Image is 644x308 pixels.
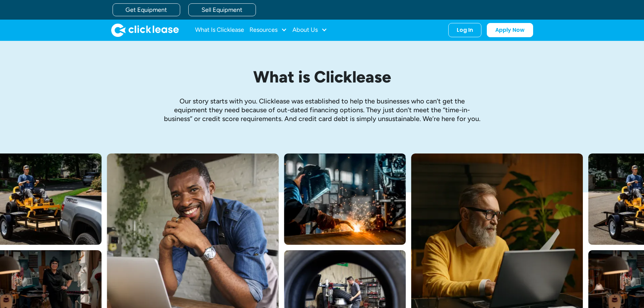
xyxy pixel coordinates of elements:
a: Sell Equipment [188,3,256,16]
a: What Is Clicklease [195,23,244,37]
a: Apply Now [487,23,533,37]
div: Resources [249,23,287,37]
a: Get Equipment [113,3,180,16]
div: About Us [292,23,327,37]
a: home [111,23,179,37]
img: A welder in a large mask working on a large pipe [284,153,406,245]
h1: What is Clicklease [163,68,481,86]
p: Our story starts with you. Clicklease was established to help the businesses who can’t get the eq... [163,97,481,123]
img: Clicklease logo [111,23,179,37]
div: Log In [457,27,473,33]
